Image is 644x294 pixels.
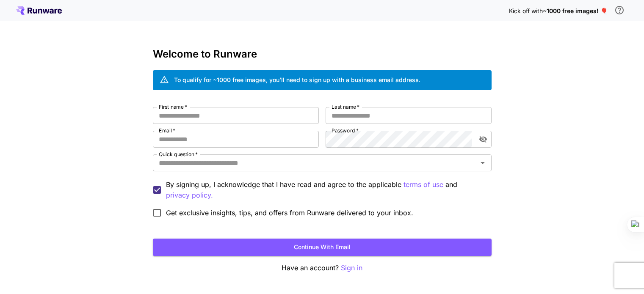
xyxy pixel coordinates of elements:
[166,190,213,201] button: By signing up, I acknowledge that I have read and agree to the applicable terms of use and
[543,7,608,14] span: ~1000 free images! 🎈
[509,7,543,14] span: Kick off with
[159,127,175,134] label: Email
[404,179,443,190] button: By signing up, I acknowledge that I have read and agree to the applicable and privacy policy.
[159,103,187,110] label: First name
[166,190,213,201] p: privacy policy.
[159,151,198,158] label: Quick question
[153,263,492,273] p: Have an account?
[341,263,362,273] button: Sign in
[404,179,443,190] p: terms of use
[166,179,485,201] p: By signing up, I acknowledge that I have read and agree to the applicable and
[153,239,492,256] button: Continue with email
[153,48,492,60] h3: Welcome to Runware
[332,103,359,110] label: Last name
[477,157,489,169] button: Open
[174,75,420,84] div: To qualify for ~1000 free images, you’ll need to sign up with a business email address.
[166,208,413,218] span: Get exclusive insights, tips, and offers from Runware delivered to your inbox.
[475,132,491,147] button: toggle password visibility
[332,127,359,134] label: Password
[611,2,628,19] button: In order to qualify for free credit, you need to sign up with a business email address and click ...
